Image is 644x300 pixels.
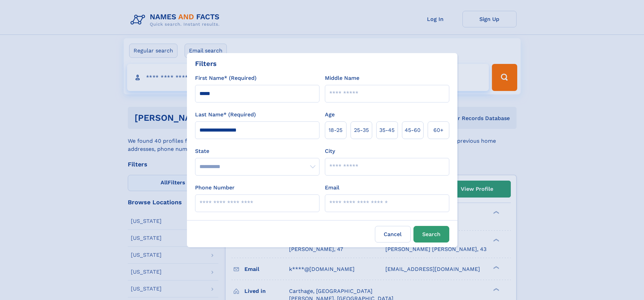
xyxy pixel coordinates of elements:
[329,126,342,134] span: 18‑25
[375,226,411,243] label: Cancel
[195,111,256,119] label: Last Name* (Required)
[195,147,319,155] label: State
[354,126,369,134] span: 25‑35
[325,74,359,82] label: Middle Name
[195,184,235,192] label: Phone Number
[325,147,335,155] label: City
[433,126,444,134] span: 60+
[325,111,335,119] label: Age
[379,126,395,134] span: 35‑45
[195,59,217,69] div: Filters
[325,184,339,192] label: Email
[413,226,449,243] button: Search
[405,126,421,134] span: 45‑60
[195,74,257,82] label: First Name* (Required)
